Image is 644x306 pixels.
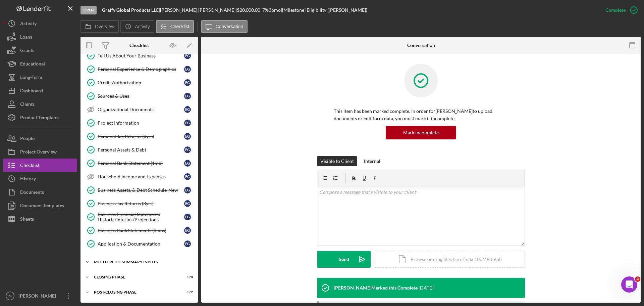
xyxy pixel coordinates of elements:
div: Sheets [20,212,34,227]
div: E G [184,120,191,126]
div: E G [184,146,191,153]
div: Business Bank Statements (3mos) [98,228,184,233]
button: Mark Incomplete [386,126,456,139]
div: Checklist [20,159,40,174]
div: [PERSON_NAME] [17,289,60,304]
div: Business Assets, & Debt Schedule-New [98,187,184,193]
button: Conversation [201,20,248,33]
div: Open [80,6,97,14]
div: Application & Documentation [98,241,184,247]
button: Internal [361,156,384,166]
div: Loans [20,30,32,45]
div: Tell Us About Your Business [98,53,184,58]
div: 7 % [262,7,269,13]
a: Credit AuthorizationEG [84,76,195,89]
div: [PERSON_NAME] Marked this Complete [334,285,418,291]
iframe: Intercom live chat [621,276,637,293]
button: Overview [80,20,119,33]
button: People [3,132,77,145]
a: Personal Bank Statement (1mo)EG [84,157,195,170]
button: Dashboard [3,84,77,97]
div: Project Information [98,120,184,126]
p: This item has been marked complete. In order for [PERSON_NAME] to upload documents or edit form d... [334,107,508,123]
div: Closing Phase [94,275,176,279]
div: E G [184,187,191,193]
a: Personal Experience & DemographicsEG [84,62,195,76]
div: Dashboard [20,84,43,99]
a: Application & DocumentationEG [84,237,195,251]
button: Checklist [156,20,194,33]
div: E G [184,66,191,73]
div: E G [184,200,191,207]
button: Project Overview [3,145,77,159]
div: Business Financial Statements Historic/Interim /Projections [98,212,184,222]
a: Business Tax Returns (3yrs)EG [84,197,195,210]
div: Project Overview [20,145,57,160]
div: $20,000.00 [237,7,262,13]
div: Conversation [407,43,435,48]
div: Send [339,251,349,268]
div: E G [184,227,191,234]
span: 4 [635,276,640,282]
div: Personal Experience & Demographics [98,67,184,72]
label: Conversation [216,24,244,29]
div: Personal Bank Statement (1mo) [98,161,184,166]
div: | [Milestone] Eligibility ([PERSON_NAME]) [281,7,367,13]
div: E G [184,241,191,247]
div: 0 / 2 [181,290,193,294]
button: Clients [3,97,77,111]
a: Organizational DocumentsEG [84,103,195,116]
a: Tell Us About Your BusinessEG [84,49,195,62]
div: Credit Authorization [98,80,184,85]
div: 0 / 8 [181,275,193,279]
div: E G [184,79,191,86]
div: Activity [20,17,37,32]
button: Visible to Client [317,156,357,166]
div: Sources & Uses [98,93,184,99]
a: Business Assets, & Debt Schedule-NewEG [84,183,195,197]
button: Activity [3,17,77,30]
div: Organizational Documents [98,107,184,112]
div: Personal Tax Returns (3yrs) [98,134,184,139]
div: Internal [364,156,380,166]
div: Mark Incomplete [403,126,439,139]
div: Post-Closing Phase [94,290,176,294]
button: Grants [3,44,77,57]
div: MCCD Credit Summary Inputs [94,260,190,264]
div: Clients [20,97,35,113]
div: E G [184,93,191,99]
div: Business Tax Returns (3yrs) [98,201,184,206]
button: Loans [3,30,77,44]
button: Documents [3,185,77,199]
label: Activity [135,24,150,29]
label: Checklist [170,24,190,29]
a: Sources & UsesEG [84,89,195,103]
div: E G [184,106,191,113]
div: Long-Term [20,71,42,86]
div: People [20,132,35,147]
div: Checklist [129,43,149,48]
label: Overview [95,24,114,29]
a: Product Templates [3,111,77,124]
div: 36 mo [269,7,281,13]
a: Project InformationEG [84,116,195,130]
div: History [20,172,36,187]
div: E G [184,133,191,140]
div: Product Templates [20,111,59,126]
div: Visible to Client [320,156,354,166]
button: Long-Term [3,71,77,84]
button: Sheets [3,212,77,226]
time: 2025-06-12 20:02 [419,285,433,291]
button: Checklist [3,159,77,172]
button: Activity [120,20,154,33]
button: Document Templates [3,199,77,212]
